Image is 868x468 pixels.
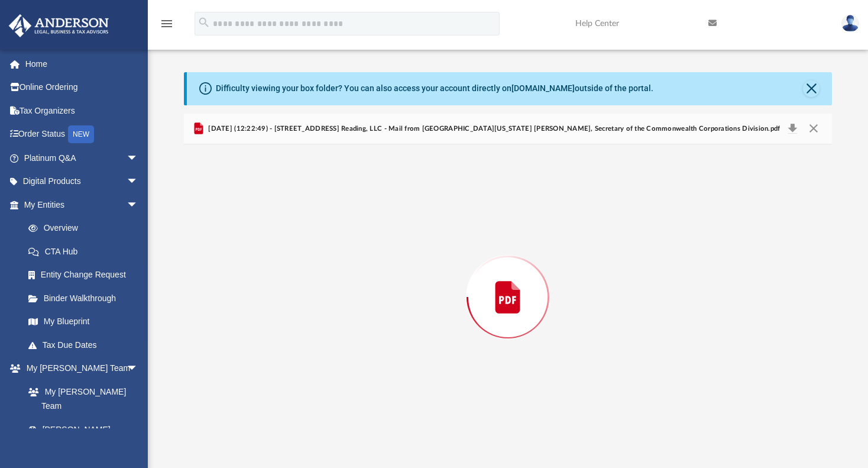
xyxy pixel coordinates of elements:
a: My [PERSON_NAME] Team [17,380,144,418]
div: Preview [184,114,832,450]
a: Entity Change Request [17,263,156,287]
i: search [197,16,210,29]
a: CTA Hub [17,240,156,263]
a: Platinum Q&Aarrow_drop_down [8,146,156,170]
a: [PERSON_NAME] System [17,418,150,456]
a: My [PERSON_NAME] Teamarrow_drop_down [8,357,150,380]
i: menu [160,17,174,31]
a: My Blueprint [17,310,150,334]
a: Home [8,52,156,76]
img: User Pic [841,15,859,32]
img: Anderson Advisors Platinum Portal [5,14,112,37]
a: Binder Walkthrough [17,286,156,310]
a: My Entitiesarrow_drop_down [8,193,156,217]
button: Download [782,121,803,137]
button: Close [803,121,824,137]
span: arrow_drop_down [127,193,150,217]
div: Difficulty viewing your box folder? You can also access your account directly on outside of the p... [216,82,653,95]
button: Close [803,80,820,97]
a: [DOMAIN_NAME] [511,83,575,93]
a: Overview [17,217,156,240]
a: Tax Due Dates [17,333,156,357]
span: arrow_drop_down [127,170,150,194]
a: menu [160,22,174,31]
div: NEW [68,125,94,143]
a: Tax Organizers [8,99,156,122]
span: arrow_drop_down [127,357,150,381]
span: arrow_drop_down [127,146,150,170]
a: Digital Productsarrow_drop_down [8,170,156,193]
span: [DATE] (12:22:49) - [STREET_ADDRESS] Reading, LLC - Mail from [GEOGRAPHIC_DATA][US_STATE] [PERSON... [206,124,780,134]
a: Order StatusNEW [8,122,156,147]
a: Online Ordering [8,76,156,99]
